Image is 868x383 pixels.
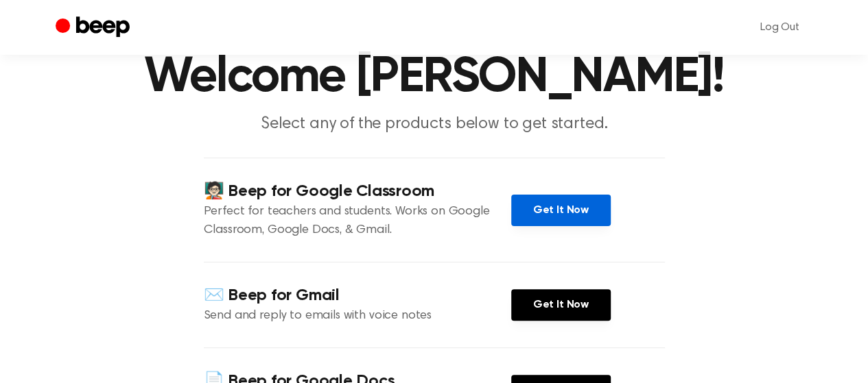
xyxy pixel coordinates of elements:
p: Select any of the products below to get started. [171,113,698,136]
h4: 🧑🏻‍🏫 Beep for Google Classroom [204,180,511,203]
a: Get It Now [511,195,611,226]
h1: Welcome [PERSON_NAME]! [83,53,786,102]
a: Get It Now [511,289,611,321]
a: Beep [56,14,133,41]
p: Perfect for teachers and students. Works on Google Classroom, Google Docs, & Gmail. [204,203,511,240]
h4: ✉️ Beep for Gmail [204,284,511,307]
a: Log Out [747,11,813,44]
p: Send and reply to emails with voice notes [204,307,511,325]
